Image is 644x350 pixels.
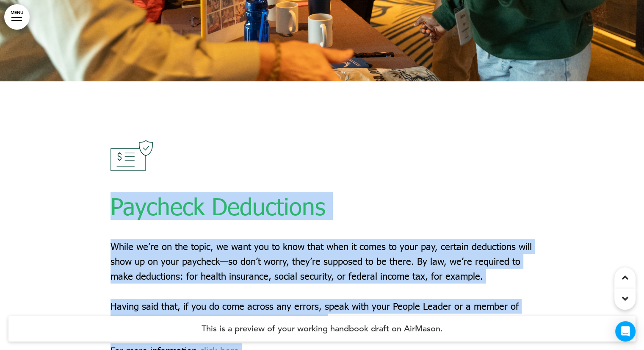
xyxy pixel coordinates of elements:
[615,321,636,342] div: Open Intercom Messenger
[111,192,326,220] span: Paycheck Deductions
[4,4,30,30] a: MENU
[8,316,636,342] h4: This is a preview of your working handbook draft on AirMason.
[111,299,534,328] p: Having said that, if you do come across any errors, speak with your People Leader or a member of ...
[111,239,534,284] p: While we’re on the topic, we want you to know that when it comes to your pay, certain deductions ...
[111,140,153,171] img: 1677040046995.png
